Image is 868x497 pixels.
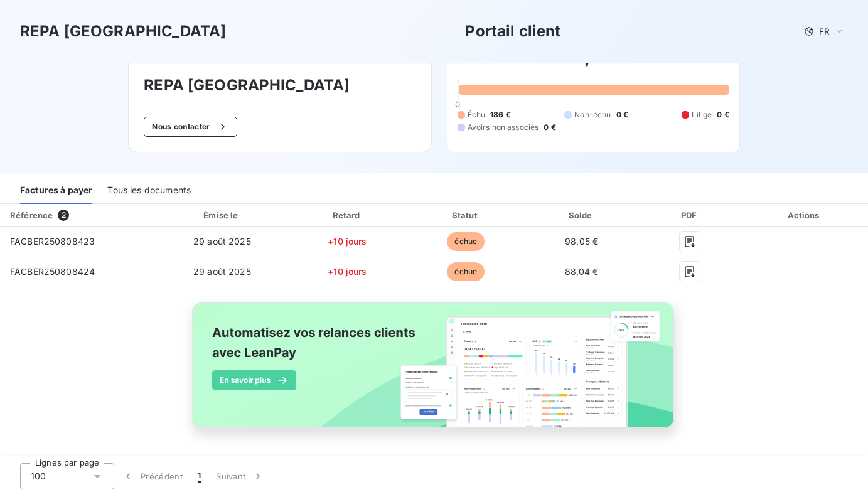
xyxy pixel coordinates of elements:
span: 1 [198,470,201,483]
span: 29 août 2025 [193,236,251,247]
div: Référence [10,210,53,220]
span: 88,04 € [565,266,599,277]
span: Échu [468,109,486,120]
span: Non-échu [574,109,611,120]
button: Suivant [208,463,272,489]
span: +10 jours [328,266,367,277]
button: Précédent [114,463,190,489]
span: 100 [31,470,46,483]
span: FACBER250808424 [10,266,95,277]
button: Nous contacter [144,117,237,137]
span: échue [447,262,485,281]
span: 186 € [490,109,511,120]
span: 0 € [616,109,628,120]
span: 29 août 2025 [193,266,251,277]
div: Actions [744,209,865,222]
h3: REPA [GEOGRAPHIC_DATA] [20,20,226,43]
span: 0 € [717,109,729,120]
span: 98,05 € [565,236,598,247]
span: 0 € [544,122,555,133]
h3: REPA [GEOGRAPHIC_DATA] [144,74,415,97]
div: Factures à payer [20,178,92,204]
div: Statut [410,209,522,222]
div: Émise le [159,209,285,222]
div: Tous les documents [107,178,191,204]
div: PDF [641,209,739,222]
span: 0 [455,99,460,109]
span: échue [447,232,485,251]
span: +10 jours [328,236,367,247]
div: Retard [290,209,405,222]
button: 1 [190,463,208,489]
img: banner [181,295,688,449]
h3: Portail client [465,20,560,43]
div: Solde [527,209,636,222]
span: 2 [58,210,69,221]
span: FR [819,26,829,36]
span: Avoirs non associés [468,122,539,133]
span: FACBER250808423 [10,236,95,247]
span: Litige [692,109,712,120]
